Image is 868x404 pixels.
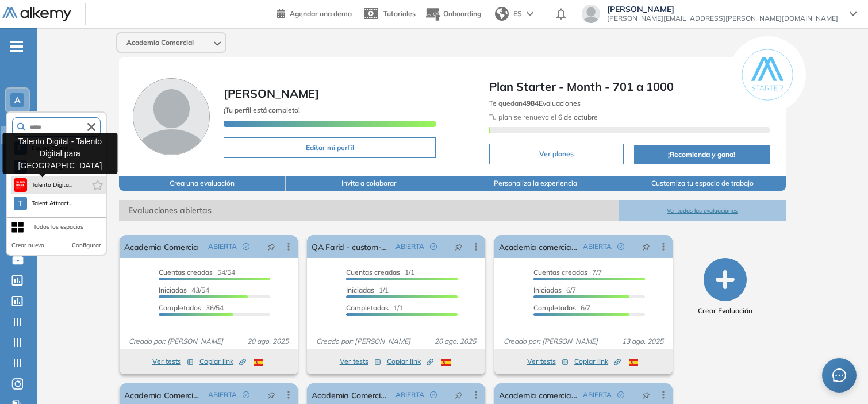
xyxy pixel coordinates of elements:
[224,137,436,158] button: Editar mi perfil
[387,355,433,368] button: Copiar link
[2,133,117,174] div: Talento Digital - Talento Digital para [GEOGRAPHIC_DATA]
[556,113,598,121] b: 6 de octubre
[527,11,533,16] img: arrow
[446,237,471,256] button: pushpin
[346,268,414,276] span: 1/1
[607,14,838,23] span: [PERSON_NAME][EMAIL_ADDRESS][PERSON_NAME][DOMAIN_NAME]
[430,336,481,347] span: 20 ago. 2025
[489,99,581,107] span: Te quedan Evaluaciones
[446,386,471,404] button: pushpin
[533,268,587,276] span: Cuentas creadas
[2,7,71,22] img: Logo
[513,9,522,19] span: ES
[583,390,612,400] span: ABIERTA
[159,303,201,312] span: Completados
[441,359,451,366] img: ESP
[455,242,463,251] span: pushpin
[286,176,452,191] button: Invita a colaborar
[133,78,210,155] img: Foto de perfil
[267,242,275,251] span: pushpin
[533,268,602,276] span: 7/7
[277,6,352,20] a: Agendar una demo
[617,243,624,250] span: check-circle
[124,235,199,258] a: Academia Comercial
[10,45,23,48] i: -
[199,356,246,367] span: Copiar link
[443,9,481,18] span: Onboarding
[346,303,389,312] span: Completados
[159,286,209,294] span: 43/54
[489,78,769,95] span: Plan Starter - Month - 701 a 1000
[159,286,187,294] span: Iniciadas
[633,237,659,256] button: pushpin
[346,286,389,294] span: 1/1
[430,391,437,398] span: check-circle
[124,336,228,347] span: Creado por: [PERSON_NAME]
[208,390,237,400] span: ABIERTA
[395,390,424,400] span: ABIERTA
[574,356,621,367] span: Copiar link
[698,258,752,316] button: Crear Evaluación
[523,99,539,107] b: 4984
[199,355,246,368] button: Copiar link
[119,200,619,221] span: Evaluaciones abiertas
[698,306,752,316] span: Crear Evaluación
[583,241,612,252] span: ABIERTA
[430,243,437,250] span: check-circle
[533,303,576,312] span: Completados
[32,180,73,190] span: Talento Digita...
[499,235,578,258] a: Academia comercial test único
[208,241,237,252] span: ABIERTA
[832,368,846,382] span: message
[159,268,213,276] span: Cuentas creadas
[629,359,638,366] img: ESP
[18,199,22,208] span: T
[499,336,602,347] span: Creado por: [PERSON_NAME]
[634,145,770,164] button: ¡Recomienda y gana!
[126,38,194,47] span: Academia Comercial
[32,199,73,208] span: Talent Attract...
[259,386,284,404] button: pushpin
[312,235,391,258] a: QA Farid - custom-email 2
[607,5,838,14] span: [PERSON_NAME]
[642,242,650,251] span: pushpin
[642,390,650,399] span: pushpin
[159,268,235,276] span: 54/54
[243,391,249,398] span: check-circle
[340,355,381,368] button: Ver tests
[619,200,786,221] button: Ver todas las evaluaciones
[489,144,623,164] button: Ver planes
[14,95,20,105] span: A
[387,356,433,367] span: Copiar link
[619,176,786,191] button: Customiza tu espacio de trabajo
[224,106,300,114] span: ¡Tu perfil está completo!
[383,9,416,18] span: Tutoriales
[243,336,293,347] span: 20 ago. 2025
[533,303,590,312] span: 6/7
[119,176,286,191] button: Crea una evaluación
[346,268,400,276] span: Cuentas creadas
[16,180,25,190] img: https://assets.alkemy.org/workspaces/620/d203e0be-08f6-444b-9eae-a92d815a506f.png
[489,113,598,121] span: Tu plan se renueva el
[395,241,424,252] span: ABIERTA
[33,222,83,232] div: Todos los espacios
[224,86,319,101] span: [PERSON_NAME]
[259,237,284,256] button: pushpin
[152,355,194,368] button: Ver tests
[346,286,374,294] span: Iniciadas
[290,9,352,18] span: Agendar una demo
[617,336,668,347] span: 13 ago. 2025
[346,303,403,312] span: 1/1
[527,355,569,368] button: Ver tests
[617,391,624,398] span: check-circle
[425,2,481,26] button: Onboarding
[633,386,659,404] button: pushpin
[159,303,224,312] span: 36/54
[267,390,275,399] span: pushpin
[254,359,263,366] img: ESP
[72,241,101,250] button: Configurar
[452,176,619,191] button: Personaliza la experiencia
[455,390,463,399] span: pushpin
[312,336,415,347] span: Creado por: [PERSON_NAME]
[243,243,249,250] span: check-circle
